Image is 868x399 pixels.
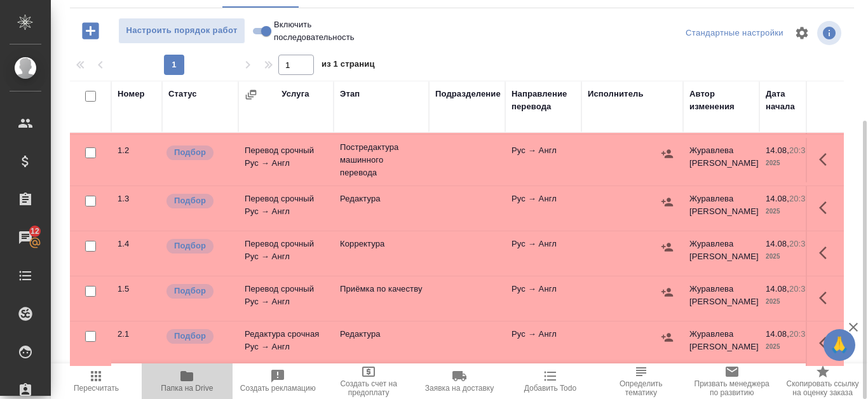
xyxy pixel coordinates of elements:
[689,88,753,113] div: Автор изменения
[340,238,423,250] p: Корректура
[766,250,817,263] p: 2025
[787,18,817,48] span: Настроить таблицу
[658,238,677,257] button: Назначить
[658,144,677,163] button: Назначить
[425,384,494,393] span: Заявка на доставку
[168,88,197,100] div: Статус
[118,88,145,100] div: Номер
[142,363,233,399] button: Папка на Drive
[658,328,677,347] button: Назначить
[766,194,789,203] p: 14.08,
[340,283,423,295] p: Приёмка по качеству
[23,225,47,238] span: 12
[323,363,414,399] button: Создать счет на предоплату
[414,363,505,399] button: Заявка на доставку
[789,329,810,339] p: 20:37
[829,332,850,358] span: 🙏
[683,231,759,276] td: Журавлева [PERSON_NAME]
[238,231,334,276] td: Перевод срочный Рус → Англ
[281,88,309,100] div: Услуга
[51,363,142,399] button: Пересчитать
[238,186,334,231] td: Перевод срочный Рус → Англ
[118,328,156,341] div: 2.1
[73,18,108,44] button: Добавить работу
[505,186,581,231] td: Рус → Англ
[240,384,316,393] span: Создать рекламацию
[125,24,238,38] span: Настроить порядок работ
[322,57,375,75] span: из 1 страниц
[340,141,423,179] p: Постредактура машинного перевода
[340,328,423,341] p: Редактура
[505,138,581,182] td: Рус → Англ
[766,284,789,294] p: 14.08,
[3,222,48,254] a: 12
[766,205,817,218] p: 2025
[683,186,759,231] td: Журавлева [PERSON_NAME]
[245,88,257,101] button: Сгруппировать
[274,18,355,44] span: Включить последовательность
[686,363,777,399] button: Призвать менеджера по развитию
[340,88,360,100] div: Этап
[340,193,423,205] p: Редактура
[505,276,581,321] td: Рус → Англ
[658,193,677,212] button: Назначить
[682,24,787,43] div: split button
[595,363,686,399] button: Определить тематику
[174,330,206,342] p: Подбор
[165,328,232,345] div: Можно подбирать исполнителей
[789,194,810,203] p: 20:37
[817,21,844,45] span: Посмотреть информацию
[118,193,156,205] div: 1.3
[174,146,206,159] p: Подбор
[118,18,245,44] button: Настроить порядок работ
[174,194,206,207] p: Подбор
[74,384,119,393] span: Пересчитать
[683,138,759,182] td: Журавлева [PERSON_NAME]
[766,145,789,155] p: 14.08,
[603,379,679,397] span: Определить тематику
[165,238,232,255] div: Можно подбирать исполнителей
[161,384,213,393] span: Папка на Drive
[811,144,842,175] button: Здесь прячутся важные кнопки
[766,341,817,353] p: 2025
[811,328,842,358] button: Здесь прячутся важные кнопки
[505,231,581,276] td: Рус → Англ
[331,379,407,397] span: Создать счет на предоплату
[789,145,810,155] p: 20:37
[174,285,206,297] p: Подбор
[824,329,855,361] button: 🙏
[766,88,817,113] div: Дата начала
[512,88,575,113] div: Направление перевода
[118,144,156,157] div: 1.2
[766,239,789,248] p: 14.08,
[683,276,759,321] td: Журавлева [PERSON_NAME]
[238,321,334,366] td: Редактура срочная Рус → Англ
[789,239,810,248] p: 20:37
[588,88,644,100] div: Исполнитель
[174,240,206,252] p: Подбор
[165,283,232,300] div: Можно подбирать исполнителей
[785,379,860,397] span: Скопировать ссылку на оценку заказа
[118,238,156,250] div: 1.4
[165,193,232,210] div: Можно подбирать исполнителей
[165,144,232,161] div: Можно подбирать исполнителей
[694,379,770,397] span: Призвать менеджера по развитию
[789,284,810,294] p: 20:37
[811,283,842,313] button: Здесь прячутся важные кнопки
[811,193,842,223] button: Здесь прячутся важные кнопки
[683,321,759,366] td: Журавлева [PERSON_NAME]
[238,276,334,321] td: Перевод срочный Рус → Англ
[766,329,789,339] p: 14.08,
[505,321,581,366] td: Рус → Англ
[524,384,576,393] span: Добавить Todo
[233,363,323,399] button: Создать рекламацию
[118,283,156,295] div: 1.5
[238,138,334,182] td: Перевод срочный Рус → Англ
[766,157,817,170] p: 2025
[435,88,501,100] div: Подразделение
[811,238,842,268] button: Здесь прячутся важные кнопки
[766,295,817,308] p: 2025
[505,363,595,399] button: Добавить Todo
[658,283,677,302] button: Назначить
[777,363,868,399] button: Скопировать ссылку на оценку заказа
